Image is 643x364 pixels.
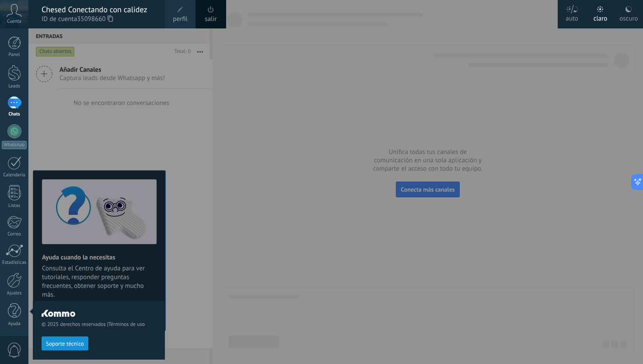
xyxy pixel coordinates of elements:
[205,14,217,24] a: salir
[2,321,27,327] div: Ayuda
[42,5,156,14] div: Chesed Conectando con calidez
[42,336,88,350] button: Soporte técnico
[7,19,21,24] span: Cuenta
[42,14,156,24] span: ID de cuenta
[2,260,27,266] div: Estadísticas
[566,6,578,28] div: auto
[2,112,27,117] div: Chats
[2,52,27,58] div: Panel
[619,6,638,28] div: oscuro
[2,231,27,237] div: Correo
[2,172,27,178] div: Calendario
[2,141,27,149] div: WhatsApp
[173,14,187,24] span: perfil
[2,84,27,89] div: Leads
[42,340,88,346] a: Soporte técnico
[594,6,608,28] div: claro
[2,290,27,296] div: Ajustes
[77,14,113,24] span: 35098660
[46,341,84,347] span: Soporte técnico
[2,203,27,209] div: Listas
[108,321,145,328] a: Términos de uso
[42,321,156,328] span: © 2025 derechos reservados |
